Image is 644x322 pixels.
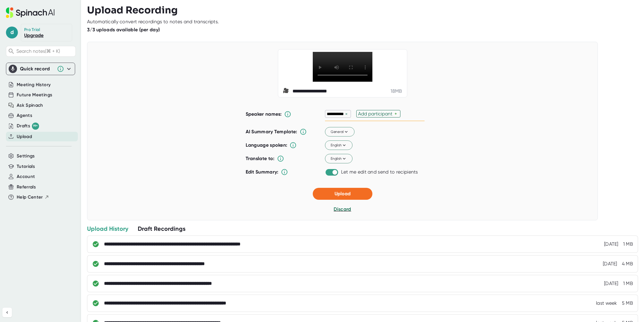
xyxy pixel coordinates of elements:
div: 1 MB [623,281,633,287]
b: Edit Summary: [246,169,278,175]
div: Quick record [20,66,54,72]
span: English [330,156,347,161]
button: Referrals [17,184,36,191]
button: Meeting History [17,81,51,88]
span: Search notes (⌘ + K) [16,48,74,54]
button: Drafts 99+ [17,123,39,130]
button: Collapse sidebar [2,308,12,317]
div: 4 MB [622,261,633,267]
div: Quick record [9,63,72,75]
div: Drafts [17,123,39,130]
a: Upgrade [24,32,44,38]
div: 99+ [32,123,39,130]
button: Settings [17,153,35,160]
div: × [344,111,349,117]
div: Let me edit and send to recipients [341,169,418,175]
b: Translate to: [246,156,275,161]
button: Discard [334,206,351,213]
button: Ask Spinach [17,102,43,109]
div: 5 MB [622,300,633,306]
span: Upload [335,191,351,196]
div: 10/1/2025, 6:29:17 PM [603,261,617,267]
span: Discard [334,206,351,212]
b: Language spoken: [246,142,287,148]
button: Tutorials [17,163,35,170]
span: d [6,27,18,38]
b: 3/3 uploads available (per day) [87,27,160,32]
div: 18 MB [391,88,402,94]
b: AI Summary Template: [246,129,297,135]
div: + [394,111,399,117]
span: General [330,129,349,134]
b: Speaker names: [246,111,282,117]
div: 9/24/2025, 12:51:11 PM [596,300,617,306]
div: Add participant [358,111,394,117]
button: Agents [17,112,32,119]
div: 10/2/2025, 3:33:43 PM [604,241,618,247]
button: Upload [313,188,372,200]
div: Draft Recordings [138,225,185,233]
h3: Upload Recording [87,4,638,16]
button: English [325,154,352,164]
button: Help Center [17,194,49,201]
button: General [325,127,354,137]
div: Pro Trial [24,27,41,32]
div: 1 MB [623,241,633,247]
button: Future Meetings [17,92,52,98]
span: video [283,88,290,95]
span: Help Center [17,194,43,201]
span: English [330,143,347,148]
div: Upload History [87,225,128,233]
div: Automatically convert recordings to notes and transcripts. [87,19,219,25]
button: English [325,141,352,150]
button: Account [17,173,35,180]
div: 10/1/2025, 2:53:04 PM [604,281,618,287]
button: Upload [17,133,32,140]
